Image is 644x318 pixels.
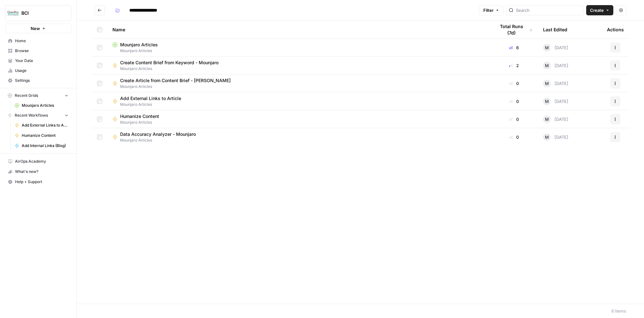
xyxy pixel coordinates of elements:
[112,59,485,72] a: Create Content Brief from Keyword - MounjaroMounjaro Articles
[120,42,158,48] span: Mounjaro Articles
[545,116,549,122] span: M
[495,62,533,69] div: 2
[543,44,568,51] div: [DATE]
[543,115,568,123] div: [DATE]
[15,78,68,83] span: Settings
[495,21,533,38] div: Total Runs (7d)
[590,7,604,13] span: Create
[545,44,549,51] span: M
[7,7,19,19] img: BCI Logo
[12,120,71,130] a: Add External Links to Article
[12,141,71,151] a: Add Internal Links (Blog)
[5,24,71,33] button: New
[120,102,186,107] span: Mounjaro Articles
[5,5,71,21] button: Workspace: BCI
[120,84,236,89] span: Mounjaro Articles
[5,46,71,56] a: Browse
[543,133,568,141] div: [DATE]
[22,143,68,149] span: Add Internal Links (Blog)
[12,130,71,141] a: Humanize Content
[5,66,71,76] a: Usage
[543,62,568,69] div: [DATE]
[545,80,549,87] span: M
[5,111,71,120] button: Recent Workflows
[607,21,624,38] div: Actions
[120,66,224,72] span: Mounjaro Articles
[12,100,71,111] a: Mounjaro Articles
[15,93,38,98] span: Recent Grids
[120,120,164,125] span: Mounjaro Articles
[31,25,40,32] span: New
[495,134,533,140] div: 0
[120,59,218,66] span: Create Content Brief from Keyword - Mounjaro
[5,75,71,86] a: Settings
[112,42,485,54] a: Mounjaro ArticlesMounjaro Articles
[22,133,68,138] span: Humanize Content
[21,10,60,16] span: BCI
[22,103,68,108] span: Mounjaro Articles
[112,131,485,143] a: Data Accuracy Analyzer - MounjaroMounjaro Articles
[15,38,68,44] span: Home
[495,44,533,51] div: 6
[545,134,549,140] span: M
[15,112,48,118] span: Recent Workflows
[112,77,485,89] a: Create Article from Content Brief - [PERSON_NAME]Mounjaro Articles
[112,113,485,125] a: Humanize ContentMounjaro Articles
[543,21,567,38] div: Last Edited
[22,122,68,128] span: Add External Links to Article
[5,177,71,187] button: Help + Support
[495,98,533,105] div: 0
[479,5,503,15] button: Filter
[586,5,613,15] button: Create
[112,21,485,38] div: Name
[120,113,159,120] span: Humanize Content
[611,308,626,314] div: 6 Items
[112,48,485,54] span: Mounjaro Articles
[545,62,549,69] span: M
[120,131,196,137] span: Data Accuracy Analyzer - Mounjaro
[120,95,181,102] span: Add External Links to Article
[95,5,105,15] button: Go back
[15,48,68,54] span: Browse
[495,80,533,87] div: 0
[5,156,71,167] a: AirOps Academy
[5,167,71,177] button: What's new?
[495,116,533,122] div: 0
[5,167,71,176] div: What's new?
[5,56,71,66] a: Your Data
[120,77,231,84] span: Create Article from Content Brief - [PERSON_NAME]
[516,7,581,13] input: Search
[545,98,549,105] span: M
[543,97,568,105] div: [DATE]
[543,80,568,87] div: [DATE]
[15,68,68,74] span: Usage
[120,137,201,143] span: Mounjaro Articles
[5,91,71,100] button: Recent Grids
[15,179,68,185] span: Help + Support
[483,7,494,13] span: Filter
[15,58,68,64] span: Your Data
[15,159,68,164] span: AirOps Academy
[5,36,71,46] a: Home
[112,95,485,107] a: Add External Links to ArticleMounjaro Articles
